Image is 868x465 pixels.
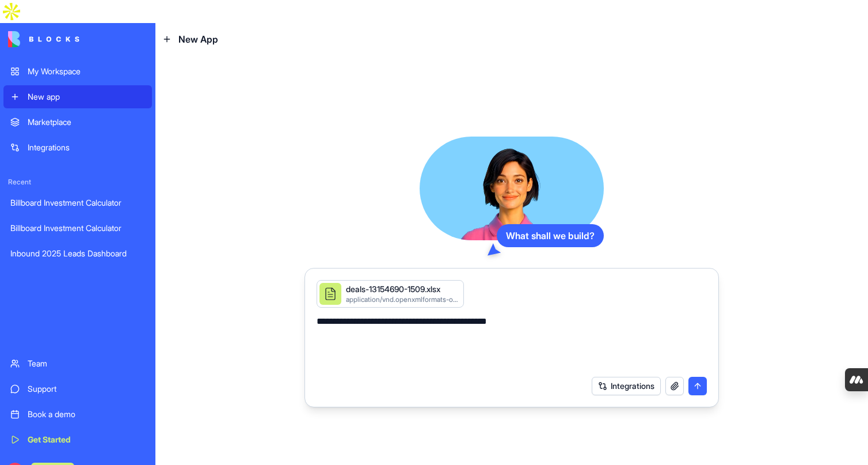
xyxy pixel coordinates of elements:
[28,116,145,128] div: Marketplace
[497,224,604,247] div: What shall we build?
[3,111,152,134] a: Marketplace
[3,242,152,265] a: Inbound 2025 Leads Dashboard
[3,177,152,187] span: Recent
[346,283,459,295] div: deals-13154690-1509.xlsx
[3,403,152,426] a: Book a demo
[10,248,145,259] div: Inbound 2025 Leads Dashboard
[28,358,145,369] div: Team
[3,377,152,400] a: Support
[3,217,152,240] a: Billboard Investment Calculator
[3,352,152,375] a: Team
[3,60,152,83] a: My Workspace
[28,383,145,395] div: Support
[3,85,152,108] a: New app
[8,31,79,47] img: logo
[28,66,145,77] div: My Workspace
[3,136,152,159] a: Integrations
[346,295,459,304] div: application/vnd.openxmlformats-officedocument.spreadsheetml.sheet
[3,428,152,451] a: Get Started
[178,32,218,46] span: New App
[28,91,145,103] div: New app
[10,197,145,209] div: Billboard Investment Calculator
[28,434,145,445] div: Get Started
[28,142,145,153] div: Integrations
[28,409,145,420] div: Book a demo
[10,222,145,234] div: Billboard Investment Calculator
[592,377,661,395] button: Integrations
[3,191,152,214] a: Billboard Investment Calculator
